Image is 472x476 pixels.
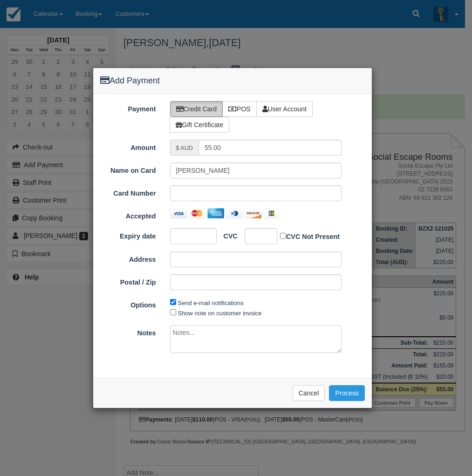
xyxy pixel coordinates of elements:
input: CVC Not Present [280,233,286,239]
label: Amount [93,140,163,153]
label: Notes [93,325,163,338]
label: Address [93,252,163,265]
label: POS [222,101,257,117]
label: Name on Card [93,163,163,176]
label: Card Number [93,185,163,198]
iframe: Secure CVC input frame [251,231,265,241]
label: Show note on customer invoice [178,310,262,317]
label: User Account [256,101,313,117]
iframe: Secure expiration date input frame [176,231,204,241]
button: Cancel [293,385,325,401]
label: Expiry date [93,228,163,241]
label: Payment [93,101,163,114]
label: CVC [217,228,238,241]
button: Process [329,385,365,401]
label: Postal / Zip [93,274,163,287]
input: Valid amount required. [198,140,342,156]
label: Options [93,297,163,310]
h4: Add Payment [100,75,365,87]
iframe: Secure card number input frame [176,189,336,198]
label: Accepted [93,208,163,221]
label: Credit Card [170,101,223,117]
label: Gift Certificate [170,117,230,133]
label: CVC Not Present [280,231,340,242]
label: Send e-mail notifications [178,299,244,306]
small: $ AUD [176,145,193,151]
